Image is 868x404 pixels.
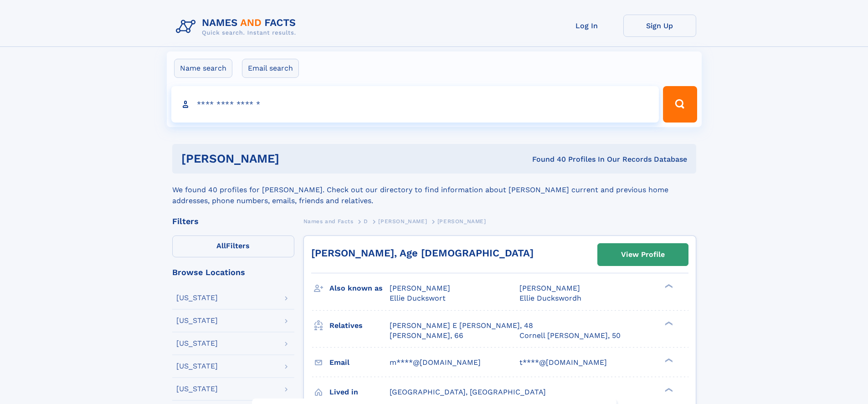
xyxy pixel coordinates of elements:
[329,318,390,333] h3: Relatives
[176,385,218,393] div: [US_STATE]
[390,388,546,396] span: [GEOGRAPHIC_DATA], [GEOGRAPHIC_DATA]
[176,363,218,370] div: [US_STATE]
[390,331,463,341] a: [PERSON_NAME], 66
[329,384,390,400] h3: Lived in
[216,241,226,250] span: All
[519,331,621,341] a: Cornell [PERSON_NAME], 50
[519,294,581,302] span: Ellie Duckswordh
[174,59,232,78] label: Name search
[172,268,294,276] div: Browse Locations
[181,153,406,164] h1: [PERSON_NAME]
[172,15,303,39] img: Logo Names and Facts
[663,387,673,393] div: ❯
[303,215,354,227] a: Names and Facts
[550,15,623,37] a: Log In
[311,247,534,259] a: [PERSON_NAME], Age [DEMOGRAPHIC_DATA]
[390,294,446,302] span: Ellie Duckswort
[663,283,673,289] div: ❯
[172,217,294,225] div: Filters
[172,174,696,206] div: We found 40 profiles for [PERSON_NAME]. Check out our directory to find information about [PERSON...
[378,215,427,227] a: [PERSON_NAME]
[176,294,218,302] div: [US_STATE]
[390,284,450,292] span: [PERSON_NAME]
[390,321,533,331] a: [PERSON_NAME] E [PERSON_NAME], 48
[176,317,218,324] div: [US_STATE]
[621,244,665,265] div: View Profile
[663,357,673,363] div: ❯
[663,86,697,123] button: Search Button
[242,59,299,78] label: Email search
[519,284,580,292] span: [PERSON_NAME]
[364,215,368,227] a: D
[329,355,390,370] h3: Email
[172,235,294,257] label: Filters
[406,154,687,164] div: Found 40 Profiles In Our Records Database
[171,86,659,123] input: search input
[329,281,390,296] h3: Also known as
[378,218,427,225] span: [PERSON_NAME]
[623,15,696,37] a: Sign Up
[176,340,218,347] div: [US_STATE]
[598,244,688,266] a: View Profile
[663,320,673,326] div: ❯
[364,218,368,225] span: D
[437,218,486,225] span: [PERSON_NAME]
